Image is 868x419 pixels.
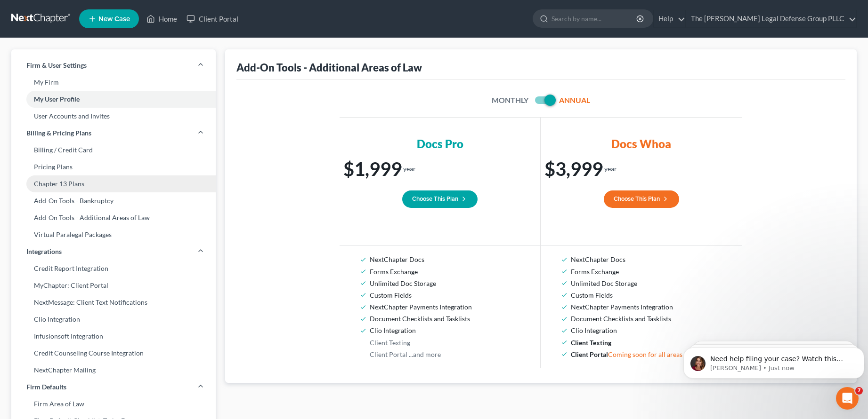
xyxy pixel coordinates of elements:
a: Chapter 13 Plans [11,175,216,192]
span: Unlimited Doc Storage [571,279,637,287]
span: Clio Integration [370,326,416,334]
a: Virtual Paralegal Packages [11,226,216,243]
h1: $3,999 [544,159,738,179]
a: NextMessage: Client Text Notifications [11,294,216,311]
label: Annual [559,95,590,106]
a: Firm & User Settings [11,57,216,74]
h3: Docs Pro [417,136,463,151]
span: Clio Integration [571,326,617,334]
a: NextChapter Mailing [11,362,216,379]
span: NextChapter Docs [370,255,424,263]
iframe: Intercom notifications message [680,328,868,394]
span: Choose This Plan [614,196,660,203]
span: Custom Fields [571,291,613,299]
span: Unlimited Doc Storage [370,279,436,287]
button: Choose This Plan [604,190,679,208]
input: Search by name... [552,10,638,27]
h3: Docs Whoa [611,136,671,151]
small: / year [399,166,416,173]
span: NextChapter Payments Integration [370,303,472,311]
span: 7 [855,387,863,395]
span: NextChapter Payments Integration [571,303,673,311]
a: Integrations [11,243,216,260]
span: Forms Exchange [370,268,418,276]
span: Billing & Pricing Plans [26,128,91,138]
span: Coming soon for all areas of law! [608,350,704,358]
span: Firm Defaults [26,382,66,392]
small: / year [600,166,617,173]
a: Infusionsoft Integration [11,328,216,345]
span: Custom Fields [370,291,412,299]
a: Credit Report Integration [11,260,216,277]
span: NextChapter Docs [571,255,625,263]
h1: $1,999 [343,159,536,179]
a: Home [142,10,182,27]
div: Add-On Tools - Additional Areas of Law [236,61,422,74]
span: Client Texting [571,339,611,347]
a: My User Profile [11,91,216,108]
span: ...and more [409,350,441,358]
span: New Case [98,16,130,23]
a: Client Portal [182,10,243,27]
a: User Accounts and Invites [11,108,216,125]
a: Add-On Tools - Additional Areas of Law [11,209,216,226]
a: The [PERSON_NAME] Legal Defense Group PLLC [686,10,856,27]
iframe: Intercom live chat [836,387,859,410]
a: Billing / Credit Card [11,142,216,158]
a: Add-On Tools - Bankruptcy [11,192,216,209]
a: Credit Counseling Course Integration [11,345,216,362]
span: Document Checklists and Tasklists [571,315,671,323]
a: Firm Area of Law [11,395,216,412]
a: Billing & Pricing Plans [11,125,216,142]
span: Integrations [26,247,62,256]
a: MyChapter: Client Portal [11,277,216,294]
a: My Firm [11,74,216,91]
span: Document Checklists and Tasklists [370,315,470,323]
span: Firm & User Settings [26,61,87,70]
a: Pricing Plans [11,158,216,175]
span: Forms Exchange [571,268,619,276]
a: Clio Integration [11,311,216,328]
label: Monthly [492,95,528,106]
span: Choose This Plan [412,196,458,203]
span: Client Portal [571,350,704,358]
button: Choose This Plan [402,190,478,208]
span: Client Texting [370,339,410,347]
a: Firm Defaults [11,379,216,395]
a: Help [654,10,685,27]
span: Client Portal [370,350,407,358]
